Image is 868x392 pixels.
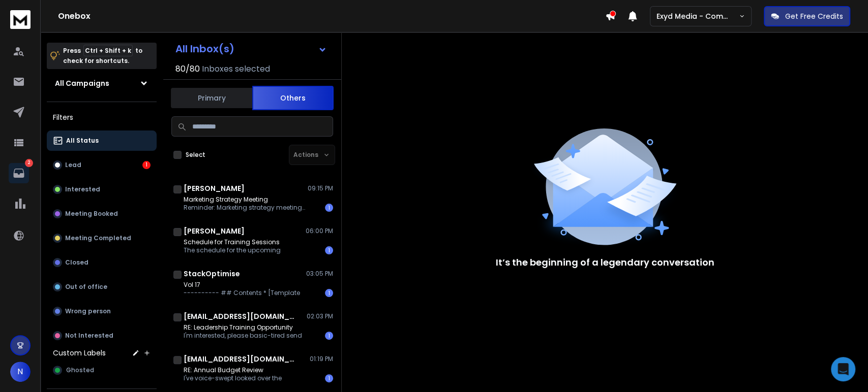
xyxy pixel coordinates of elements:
div: Open Intercom Messenger [831,357,855,381]
p: Exyd Media - Commercial Cleaning [656,11,739,21]
img: logo [10,10,31,29]
p: 03:05 PM [306,270,333,278]
p: RE: Annual Budget Review [184,366,282,374]
label: Select [186,151,205,159]
button: Others [252,86,334,110]
a: 2 [9,163,29,183]
div: 1 [325,204,333,212]
button: Meeting Completed [47,228,157,248]
button: Primary [171,87,252,109]
p: Meeting Booked [65,210,118,218]
p: I'm interested, please basic-tired send [184,332,302,340]
h1: All Campaigns [55,78,109,88]
p: Marketing Strategy Meeting [184,195,306,204]
p: ---------- ## Contents * [Template [184,289,300,297]
span: Ctrl + Shift + k [83,45,133,56]
span: 80 / 80 [175,63,200,75]
button: Closed [47,252,157,273]
div: 1 [325,332,333,340]
p: All Status [66,137,99,145]
h3: Filters [47,110,157,124]
p: It’s the beginning of a legendary conversation [496,255,714,270]
h1: StackOptimise [184,269,240,279]
p: 02:03 PM [307,312,333,320]
div: 1 [325,246,333,254]
p: 09:15 PM [308,184,333,192]
p: 06:00 PM [306,227,333,235]
div: 1 [325,289,333,297]
p: Not Interested [65,332,113,340]
h3: Custom Labels [53,348,106,358]
p: The schedule for the upcoming [184,246,281,254]
button: Meeting Booked [47,204,157,224]
button: Not Interested [47,325,157,346]
h1: [PERSON_NAME] [184,226,245,236]
button: All Inbox(s) [167,39,335,59]
div: 1 [325,374,333,382]
p: Schedule for Training Sessions [184,238,281,246]
p: 01:19 PM [310,355,333,363]
div: 1 [142,161,151,169]
button: Ghosted [47,360,157,380]
p: Reminder: Marketing strategy meeting scheduled [184,204,306,212]
button: Interested [47,179,157,200]
button: Lead1 [47,155,157,175]
h1: Onebox [58,10,605,22]
p: Get Free Credits [785,11,843,21]
button: N [10,362,31,382]
button: All Status [47,130,157,151]
button: Wrong person [47,301,157,321]
p: Lead [65,161,81,169]
p: Out of office [65,283,107,291]
p: Wrong person [65,307,111,315]
p: RE: Leadership Training Opportunity [184,323,302,332]
p: Meeting Completed [65,234,131,242]
button: Get Free Credits [764,6,850,26]
h1: [PERSON_NAME] [184,183,245,193]
p: Interested [65,185,100,193]
p: Closed [65,258,88,267]
button: All Campaigns [47,73,157,93]
h3: Inboxes selected [202,63,270,75]
p: Press to check for shortcuts. [63,46,142,66]
span: Ghosted [66,366,94,374]
button: Out of office [47,277,157,297]
h1: All Inbox(s) [175,44,234,54]
p: I've voice-swept looked over the [184,374,282,382]
p: 2 [25,159,33,167]
h1: [EMAIL_ADDRESS][DOMAIN_NAME] [184,311,295,321]
h1: [EMAIL_ADDRESS][DOMAIN_NAME] [184,354,295,364]
p: Vol 17 [184,281,300,289]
